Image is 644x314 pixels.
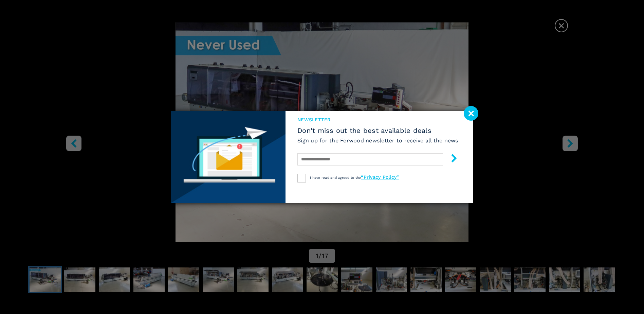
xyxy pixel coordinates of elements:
[297,116,458,123] span: newsletter
[297,137,458,144] h6: Sign up for the Ferwood newsletter to receive all the news
[297,126,458,135] span: Don't miss out the best available deals
[310,176,399,179] span: I have read and agreed to the
[443,151,458,167] button: submit-button
[361,174,399,180] a: “Privacy Policy”
[171,111,286,203] img: Newsletter image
